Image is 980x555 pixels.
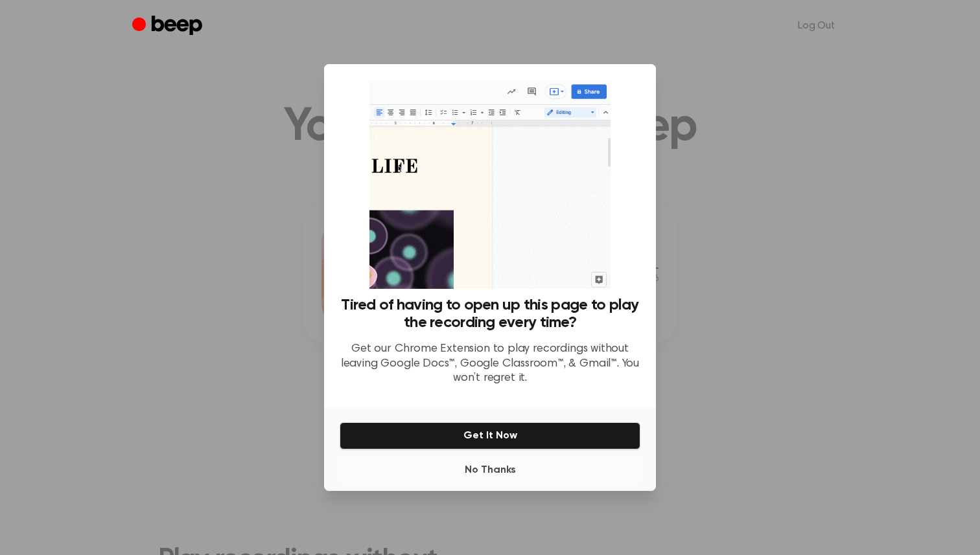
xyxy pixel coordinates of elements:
[340,297,640,332] h3: Tired of having to open up this page to play the recording every time?
[340,342,640,386] p: Get our Chrome Extension to play recordings without leaving Google Docs™, Google Classroom™, & Gm...
[785,10,848,41] a: Log Out
[340,422,640,449] button: Get It Now
[132,14,205,39] a: Beep
[340,457,640,483] button: No Thanks
[369,80,610,289] img: Beep extension in action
